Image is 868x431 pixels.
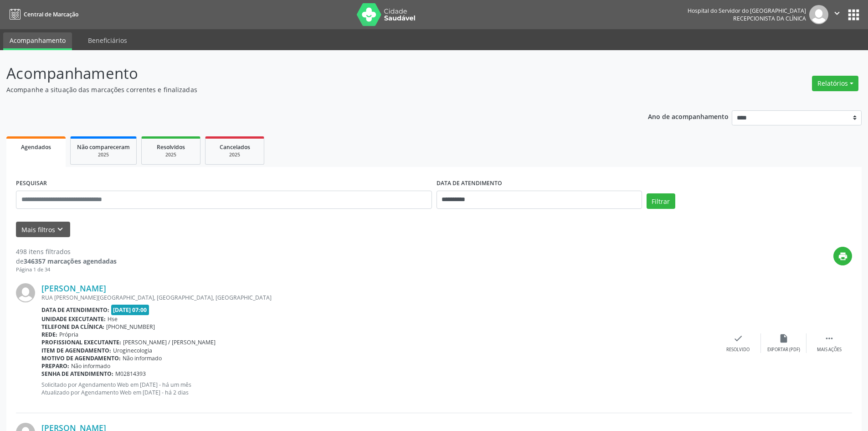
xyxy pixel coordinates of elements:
span: [PHONE_NUMBER] [106,323,155,331]
i:  [824,333,834,343]
p: Acompanhamento [6,62,605,85]
b: Preparo: [41,362,69,370]
div: 2025 [77,151,130,158]
strong: 346357 marcações agendadas [24,257,117,265]
span: Própria [59,331,78,338]
span: Recepcionista da clínica [733,15,806,22]
b: Data de atendimento: [41,306,109,314]
span: Não informado [71,362,110,370]
img: img [16,283,35,302]
div: Página 1 de 34 [16,266,117,274]
span: Central de Marcação [24,10,78,18]
div: 2025 [148,151,194,158]
button: Relatórios [812,76,858,91]
button:  [828,5,846,24]
div: 498 itens filtrados [16,247,117,256]
span: M02814393 [115,370,146,378]
a: Acompanhamento [3,32,72,50]
a: Central de Marcação [6,7,78,22]
span: Uroginecologia [113,347,152,354]
b: Unidade executante: [41,315,106,323]
span: Não compareceram [77,143,130,151]
p: Acompanhe a situação das marcações correntes e finalizadas [6,85,605,94]
label: DATA DE ATENDIMENTO [437,177,502,191]
i: check [733,333,743,343]
div: Hospital do Servidor do [GEOGRAPHIC_DATA] [688,7,806,15]
span: Resolvidos [157,143,185,151]
span: Não informado [123,354,162,362]
b: Item de agendamento: [41,347,111,354]
img: img [809,5,828,24]
a: Beneficiários [82,32,134,48]
b: Motivo de agendamento: [41,354,121,362]
span: [DATE] 07:00 [111,305,149,315]
a: [PERSON_NAME] [41,283,106,293]
div: de [16,256,117,266]
button: Mais filtroskeyboard_arrow_down [16,222,70,238]
div: Resolvido [726,347,750,353]
p: Solicitado por Agendamento Web em [DATE] - há um mês Atualizado por Agendamento Web em [DATE] - h... [41,381,715,396]
span: Cancelados [220,143,250,151]
button: print [833,247,852,265]
i: print [838,251,848,261]
i: insert_drive_file [779,333,789,343]
div: 2025 [212,151,257,158]
b: Senha de atendimento: [41,370,113,378]
i: keyboard_arrow_down [55,224,65,234]
span: [PERSON_NAME] / [PERSON_NAME] [123,338,216,346]
i:  [832,8,842,18]
p: Ano de acompanhamento [648,110,729,122]
span: Agendados [21,143,51,151]
b: Profissional executante: [41,338,121,346]
button: Filtrar [647,193,675,209]
div: Mais ações [817,347,842,353]
b: Telefone da clínica: [41,323,104,331]
button: apps [846,7,862,23]
div: Exportar (PDF) [767,347,800,353]
label: PESQUISAR [16,177,47,191]
span: Hse [108,315,118,323]
div: RUA [PERSON_NAME][GEOGRAPHIC_DATA], [GEOGRAPHIC_DATA], [GEOGRAPHIC_DATA] [41,294,715,301]
b: Rede: [41,331,57,338]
